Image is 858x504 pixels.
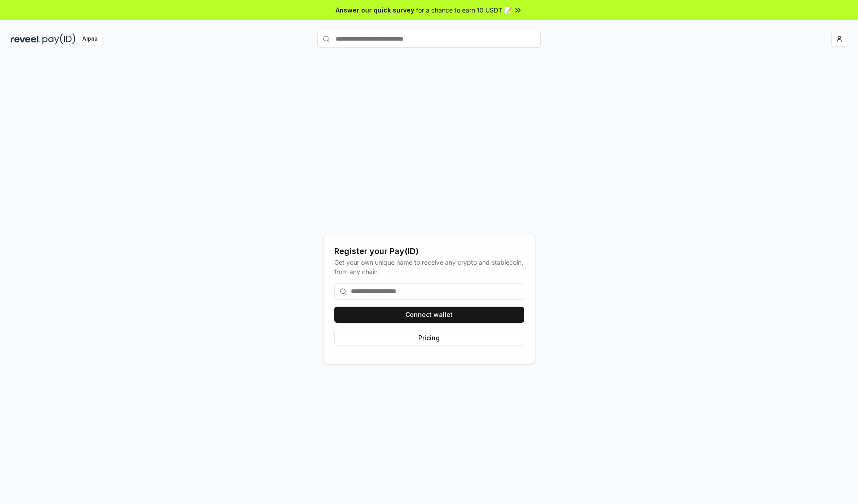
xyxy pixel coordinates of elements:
img: reveel_dark [11,33,41,45]
button: Pricing [334,330,524,346]
span: Answer our quick survey [336,5,414,15]
img: pay_id [42,33,76,45]
button: Connect wallet [334,307,524,323]
div: Register your Pay(ID) [334,245,524,258]
span: for a chance to earn 10 USDT 📝 [416,5,512,15]
div: Alpha [77,33,102,45]
div: Get your own unique name to receive any crypto and stablecoin, from any chain [334,258,524,276]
